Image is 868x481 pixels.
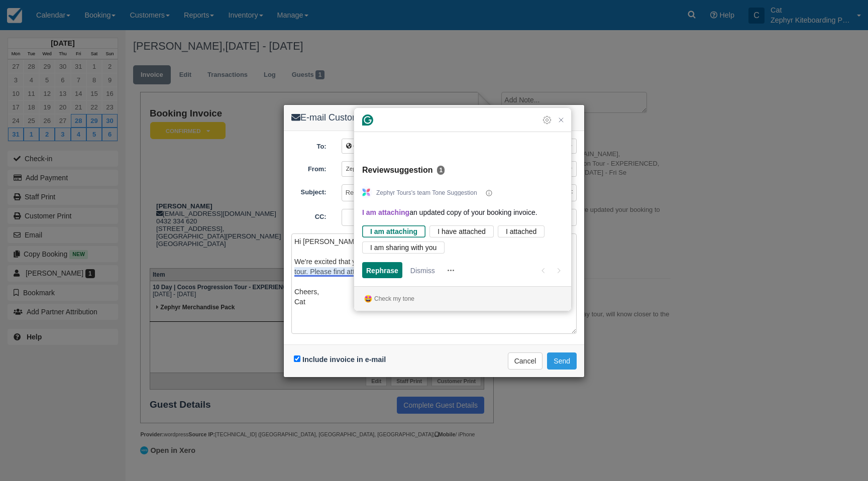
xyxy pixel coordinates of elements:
[284,209,334,222] label: CC:
[346,165,526,172] span: Zephyr Kiteboarding Pty Ltd <[EMAIL_ADDRESS][DOMAIN_NAME]>
[284,184,334,197] label: Subject:
[342,139,577,154] button: Customer: [PERSON_NAME] <[EMAIL_ADDRESS][DOMAIN_NAME]>
[284,161,334,174] label: From:
[302,355,386,364] label: Include invoice in e-mail
[508,352,543,370] button: Cancel
[346,143,539,149] span: : [PERSON_NAME] <[EMAIL_ADDRESS][DOMAIN_NAME]>
[291,233,577,334] textarea: To enrich screen reader interactions, please activate Accessibility in Grammarly extension settings
[284,139,334,152] label: To:
[547,352,577,370] button: Send
[342,161,577,177] button: Zephyr Kiteboarding Pty Ltd <[EMAIL_ADDRESS][DOMAIN_NAME]>
[353,143,380,149] b: Customer
[291,112,577,123] h4: E-mail Customer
